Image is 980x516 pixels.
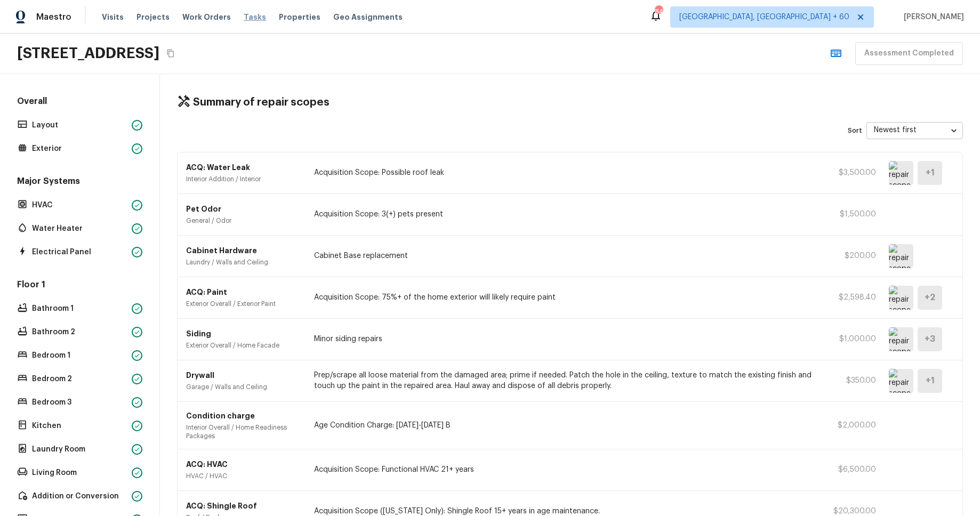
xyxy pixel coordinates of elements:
[186,245,301,256] p: Cabinet Hardware
[186,162,301,173] p: ACQ: Water Leak
[186,287,301,297] p: ACQ: Paint
[314,209,815,220] p: Acquisition Scope: 3(+) pets present
[186,204,301,214] p: Pet Odor
[164,46,178,60] button: Copy Address
[32,223,127,234] p: Water Heater
[32,327,127,337] p: Bathroom 2
[889,161,913,185] img: repair scope asset
[32,397,127,408] p: Bedroom 3
[333,12,403,22] span: Geo Assignments
[314,292,815,303] p: Acquisition Scope: 75%+ of the home exterior will likely require paint
[655,6,662,17] div: 841
[186,341,301,350] p: Exterior Overall / Home Facade
[828,292,876,303] p: $2,598.40
[889,286,913,310] img: repair scope asset
[186,258,301,267] p: Laundry / Walls and Ceiling
[32,350,127,361] p: Bedroom 1
[32,491,127,502] p: Addition or Conversion
[186,370,301,381] p: Drywall
[182,12,231,22] span: Work Orders
[925,333,935,345] h5: + 3
[32,200,127,211] p: HVAC
[186,459,301,470] p: ACQ: HVAC
[679,12,849,22] span: [GEOGRAPHIC_DATA], [GEOGRAPHIC_DATA] + 60
[186,300,301,308] p: Exterior Overall / Exterior Paint
[828,209,876,220] p: $1,500.00
[244,13,266,21] span: Tasks
[925,292,935,303] h5: + 2
[186,383,301,391] p: Garage / Walls and Ceiling
[926,375,935,386] h5: + 1
[828,167,876,178] p: $3,500.00
[828,334,876,344] p: $1,000.00
[899,12,964,22] span: [PERSON_NAME]
[186,216,301,225] p: General / Odor
[314,251,815,261] p: Cabinet Base replacement
[36,12,71,22] span: Maestro
[186,472,301,480] p: HVAC / HVAC
[136,12,170,22] span: Projects
[314,420,815,431] p: Age Condition Charge: [DATE]-[DATE] B
[848,126,862,135] p: Sort
[15,175,144,189] h5: Major Systems
[314,370,815,391] p: Prep/scrape all loose material from the damaged area; prime if needed. Patch the hole in the ceil...
[828,464,876,475] p: $6,500.00
[314,334,815,344] p: Minor siding repairs
[32,421,127,431] p: Kitchen
[193,95,330,109] h4: Summary of repair scopes
[828,251,876,261] p: $200.00
[889,369,913,393] img: repair scope asset
[32,374,127,384] p: Bedroom 2
[17,44,159,63] h2: [STREET_ADDRESS]
[15,279,144,293] h5: Floor 1
[32,444,127,455] p: Laundry Room
[15,95,144,109] h5: Overall
[889,244,913,268] img: repair scope asset
[314,167,815,178] p: Acquisition Scope: Possible roof leak
[32,143,127,154] p: Exterior
[32,467,127,478] p: Living Room
[32,303,127,314] p: Bathroom 1
[186,328,301,339] p: Siding
[102,12,124,22] span: Visits
[186,410,301,421] p: Condition charge
[279,12,320,22] span: Properties
[314,464,815,475] p: Acquisition Scope: Functional HVAC 21+ years
[866,116,963,144] div: Newest first
[186,175,301,183] p: Interior Addition / Interior
[828,420,876,431] p: $2,000.00
[926,167,935,179] h5: + 1
[828,375,876,386] p: $350.00
[186,423,301,440] p: Interior Overall / Home Readiness Packages
[889,327,913,351] img: repair scope asset
[32,120,127,131] p: Layout
[32,247,127,257] p: Electrical Panel
[186,501,301,511] p: ACQ: Shingle Roof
